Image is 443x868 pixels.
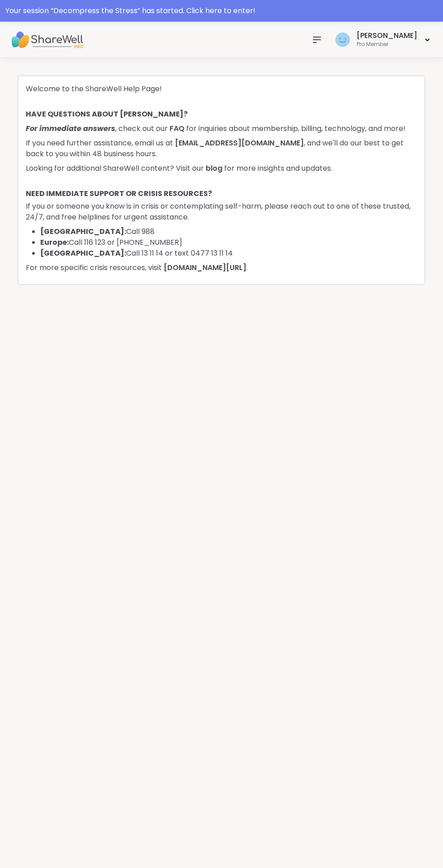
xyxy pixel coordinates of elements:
div: Pro Member [357,41,417,48]
a: blog [206,163,222,173]
li: Call 988 [40,226,417,237]
li: Call 116 123 or [PHONE_NUMBER] [40,237,417,248]
p: Looking for additional ShareWell content? Visit our for more insights and updates. [26,163,417,174]
div: Your session “ Decompress the Stress ” has started. Click here to enter! [5,5,438,16]
a: [DOMAIN_NAME][URL] [164,262,246,273]
b: Europe: [40,237,69,247]
a: FAQ [170,123,184,134]
img: ShareWell Nav Logo [11,24,83,56]
p: , check out our for inquiries about membership, billing, technology, and more! [26,123,417,134]
a: [EMAIL_ADDRESS][DOMAIN_NAME] [175,138,304,148]
div: [PERSON_NAME] [357,31,417,41]
li: Call 13 11 14 or text 0477 13 11 14 [40,248,417,259]
img: Cyndy [335,33,350,47]
h4: NEED IMMEDIATE SUPPORT OR CRISIS RESOURCES? [26,188,417,201]
b: [GEOGRAPHIC_DATA]: [40,248,126,258]
span: For immediate answers [26,123,115,134]
p: Welcome to the ShareWell Help Page! [26,84,417,94]
p: For more specific crisis resources, visit . [26,262,417,273]
p: If you need further assistance, email us at , and we'll do our best to get back to you within 48 ... [26,138,417,159]
p: If you or someone you know is in crisis or contemplating self-harm, please reach out to one of th... [26,201,417,223]
h4: HAVE QUESTIONS ABOUT [PERSON_NAME]? [26,109,417,123]
b: [GEOGRAPHIC_DATA]: [40,226,126,237]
